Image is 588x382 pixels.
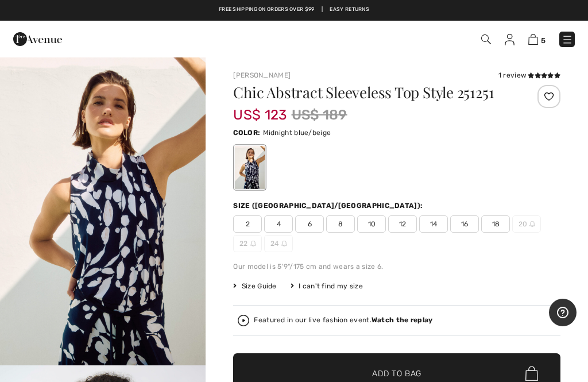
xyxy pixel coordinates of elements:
div: Size ([GEOGRAPHIC_DATA]/[GEOGRAPHIC_DATA]): [233,200,425,211]
span: 6 [295,215,324,233]
span: 10 [357,215,386,233]
iframe: Opens a widget where you can find more information [549,299,577,327]
span: Midnight blue/beige [263,129,331,137]
img: Shopping Bag [528,34,538,45]
span: 5 [541,36,546,45]
a: [PERSON_NAME] [233,71,291,79]
a: Free shipping on orders over $99 [219,6,315,14]
strong: Watch the replay [372,316,433,324]
img: 1ère Avenue [13,28,62,51]
img: ring-m.svg [529,221,535,227]
span: 2 [233,215,262,233]
span: 22 [233,235,262,252]
span: US$ 123 [233,95,287,123]
a: 5 [528,32,546,46]
div: Our model is 5'9"/175 cm and wears a size 6. [233,261,560,272]
span: | [322,6,323,14]
div: 1 review [498,70,560,80]
a: 1ère Avenue [13,33,62,44]
img: Bag.svg [525,366,538,381]
span: 24 [264,235,293,252]
img: Menu [562,34,573,45]
img: ring-m.svg [250,241,256,246]
img: Search [481,34,491,44]
div: I can't find my size [291,281,363,291]
span: 14 [419,215,448,233]
span: Add to Bag [372,368,421,380]
span: 4 [264,215,293,233]
span: 20 [512,215,541,233]
h1: Chic Abstract Sleeveless Top Style 251251 [233,85,506,100]
span: 8 [326,215,355,233]
div: Featured in our live fashion event. [254,317,432,324]
div: Midnight blue/beige [235,146,265,189]
span: Color: [233,129,260,137]
span: 12 [388,215,417,233]
span: US$ 189 [292,105,347,125]
span: 16 [450,215,479,233]
img: Watch the replay [238,315,249,326]
a: Easy Returns [330,6,369,14]
img: ring-m.svg [281,241,287,246]
img: My Info [505,34,514,45]
span: 18 [481,215,510,233]
span: Size Guide [233,281,276,291]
